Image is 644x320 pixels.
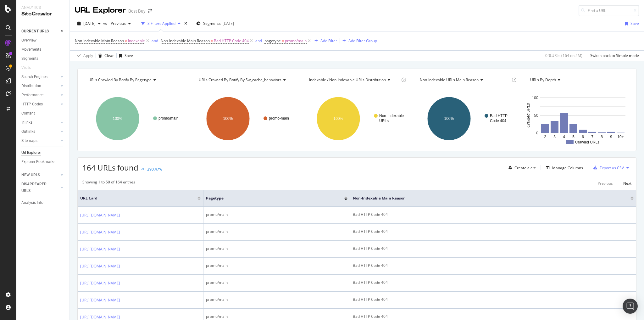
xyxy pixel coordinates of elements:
div: promo/main [206,297,347,302]
div: Switch back to Simple mode [590,53,639,58]
span: vs [103,21,108,26]
div: Bad HTTP Code 404 [353,229,634,234]
svg: A chart. [193,91,299,146]
div: Analysis Info [21,199,43,206]
span: 164 URLs found [82,162,138,173]
div: Url Explorer [21,149,41,156]
div: URL Explorer [75,5,126,16]
div: Visits [21,65,31,71]
a: [URL][DOMAIN_NAME] [80,212,120,218]
div: Segments [21,55,38,62]
div: and [255,38,262,43]
span: ≠ [125,38,127,43]
div: NEW URLS [21,172,40,178]
a: Explorer Bookmarks [21,159,65,165]
button: Save [117,51,133,61]
div: promo/main [206,246,347,251]
div: Showing 1 to 50 of 164 entries [82,179,135,187]
div: Previous [598,181,613,186]
button: 3 Filters Applied [139,19,183,29]
span: Segments [203,21,221,26]
span: Non-Indexable Main Reason [161,38,210,43]
a: Segments [21,55,65,62]
a: [URL][DOMAIN_NAME] [80,246,120,252]
div: Best Buy [128,8,146,14]
span: = [282,38,284,43]
text: promo-main [269,116,289,121]
text: URLs [379,119,389,123]
div: Manage Columns [552,165,583,171]
button: Previous [598,179,613,187]
button: and [152,38,158,44]
a: Visits [21,65,37,71]
button: Clear [96,51,114,61]
text: Code 404 [490,119,506,123]
text: 2 [544,135,546,139]
div: arrow-right-arrow-left [148,9,152,13]
h4: Non-Indexable URLs Main Reason [419,75,510,85]
span: Previous [108,21,126,26]
span: Non-Indexable URLs Main Reason [420,77,479,82]
a: Content [21,110,65,117]
button: Add Filter Group [340,37,377,45]
div: Export as CSV [600,165,624,171]
div: Clear [104,53,114,58]
a: HTTP Codes [21,101,59,108]
div: Bad HTTP Code 404 [353,314,634,319]
a: NEW URLS [21,172,59,178]
a: Analysis Info [21,199,65,206]
button: Export as CSV [591,163,624,173]
span: URL Card [80,195,196,201]
a: Overview [21,37,65,44]
span: Non-Indexable Main Reason [353,195,621,201]
div: Overview [21,37,36,44]
button: and [255,38,262,44]
button: Create alert [506,163,536,173]
div: Bad HTTP Code 404 [353,246,634,251]
div: Performance [21,92,43,98]
svg: A chart. [82,91,189,146]
div: Bad HTTP Code 404 [353,263,634,268]
svg: A chart. [414,91,520,146]
a: Sitemaps [21,138,59,144]
text: 100% [223,116,233,121]
h4: URLs by Depth [529,75,626,85]
div: 3 Filters Applied [147,21,175,26]
h4: Indexable / Non-Indexable URLs Distribution [308,75,400,85]
div: Outlinks [21,128,35,135]
div: promo/main [206,280,347,285]
div: Save [125,53,133,58]
a: Outlinks [21,128,59,135]
div: Next [623,181,631,186]
button: Previous [108,19,133,29]
div: +290.47% [145,166,162,172]
button: Apply [75,51,93,61]
div: Distribution [21,83,41,89]
div: Save [630,21,639,26]
text: 5 [572,135,575,139]
text: Non-Indexable [379,114,404,118]
span: 2025 Sep. 9th [83,21,96,26]
text: 50 [534,113,538,118]
div: SiteCrawler [21,10,64,18]
a: CURRENT URLS [21,28,59,35]
text: 100% [334,116,343,121]
span: pagetype [206,195,335,201]
a: Movements [21,46,65,53]
h4: URLs Crawled By Botify By sw_cache_behaviors [197,75,294,85]
text: 6 [582,135,584,139]
a: Url Explorer [21,149,65,156]
div: CURRENT URLS [21,28,49,35]
span: URLs Crawled By Botify By pagetype [88,77,152,82]
svg: A chart. [303,91,410,146]
div: promo/main [206,314,347,319]
div: Search Engines [21,74,47,80]
text: 9 [610,135,612,139]
div: Bad HTTP Code 404 [353,297,634,302]
a: [URL][DOMAIN_NAME] [80,263,120,269]
text: 3 [553,135,556,139]
div: Open Intercom Messenger [623,299,638,314]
